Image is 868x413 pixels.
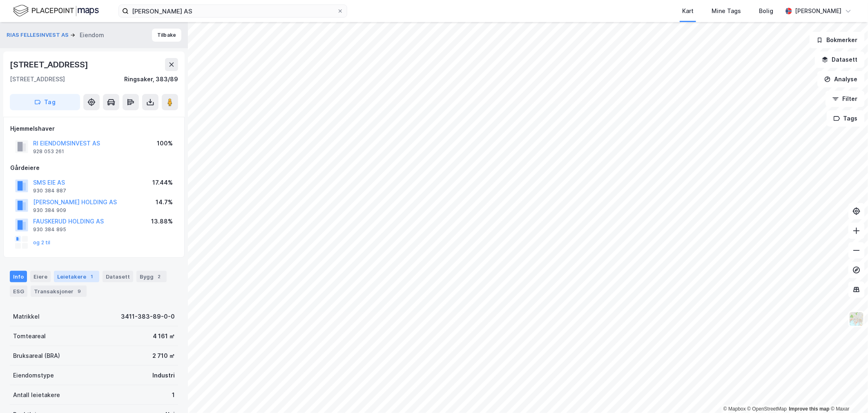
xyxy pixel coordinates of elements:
[13,371,54,380] div: Eiendomstype
[13,390,60,400] div: Antall leietakere
[80,30,104,40] div: Eiendom
[10,74,65,84] div: [STREET_ADDRESS]
[10,286,27,297] div: ESG
[156,197,173,207] div: 14.7%
[88,272,96,281] div: 1
[153,331,175,341] div: 4 161 ㎡
[827,374,868,413] div: Kontrollprogram for chat
[815,51,865,68] button: Datasett
[54,271,99,282] div: Leietakere
[849,311,864,327] img: Z
[795,6,842,16] div: [PERSON_NAME]
[33,207,66,214] div: 930 384 909
[13,351,60,361] div: Bruksareal (BRA)
[33,188,66,194] div: 930 384 887
[103,271,133,282] div: Datasett
[712,6,741,16] div: Mine Tags
[152,351,175,361] div: 2 710 ㎡
[10,271,27,282] div: Info
[13,4,99,18] img: logo.f888ab2527a4732fd821a326f86c7f29.svg
[682,6,694,16] div: Kart
[10,124,178,134] div: Hjemmelshaver
[33,226,66,233] div: 930 384 895
[172,390,175,400] div: 1
[810,32,865,48] button: Bokmerker
[789,406,830,412] a: Improve this map
[75,287,83,295] div: 9
[827,374,868,413] iframe: Chat Widget
[7,31,70,39] button: RIAS FELLESINVEST AS
[826,91,865,107] button: Filter
[13,312,40,321] div: Matrikkel
[817,71,865,87] button: Analyse
[723,406,746,412] a: Mapbox
[155,272,163,281] div: 2
[13,331,46,341] div: Tomteareal
[121,312,175,321] div: 3411-383-89-0-0
[748,406,787,412] a: OpenStreetMap
[33,148,64,155] div: 928 053 261
[151,217,173,226] div: 13.88%
[152,178,173,188] div: 17.44%
[152,29,181,42] button: Tilbake
[157,138,173,148] div: 100%
[759,6,773,16] div: Bolig
[129,5,337,17] input: Søk på adresse, matrikkel, gårdeiere, leietakere eller personer
[30,271,51,282] div: Eiere
[124,74,178,84] div: Ringsaker, 383/89
[10,94,80,110] button: Tag
[827,110,865,127] button: Tags
[10,58,90,71] div: [STREET_ADDRESS]
[10,163,178,173] div: Gårdeiere
[136,271,167,282] div: Bygg
[31,286,87,297] div: Transaksjoner
[152,371,175,380] div: Industri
